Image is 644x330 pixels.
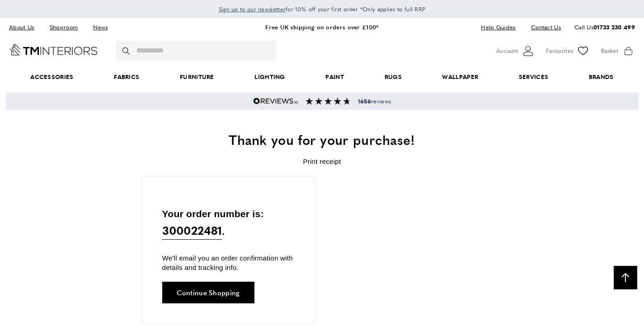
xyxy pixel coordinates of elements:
[496,44,535,58] button: Customer Account
[358,98,391,105] span: reviews
[229,130,415,149] span: Thank you for your purchase!
[160,63,234,91] a: Furniture
[219,5,426,13] span: for 10% off your first order *Only applies to full RRP
[306,98,351,105] img: Reviews section
[86,21,114,33] a: News
[43,21,85,33] a: Showroom
[162,206,295,240] p: Your order number is: .
[569,63,634,91] a: Brands
[94,63,160,91] a: Fabrics
[524,21,561,33] a: Contact Us
[422,63,498,91] a: Wallpaper
[162,253,295,272] p: We'll email you an order confirmation with details and tracking info.
[496,46,518,56] span: Account
[498,63,569,91] a: Services
[162,282,254,303] a: Continue Shopping
[235,63,306,91] a: Lighting
[219,5,286,13] span: Sign up to our newsletter
[546,46,573,56] span: Favourites
[253,98,298,105] img: Reviews.io 5 stars
[358,97,371,105] strong: 1656
[9,44,98,56] a: Go to Home page
[10,63,94,91] span: Accessories
[122,41,132,61] button: Search
[177,289,240,296] span: Continue Shopping
[162,221,222,240] a: 300022481
[9,21,41,33] a: About Us
[574,23,635,32] p: Call Us
[593,23,635,31] a: 01733 230 499
[546,44,590,58] a: Favourites
[364,63,422,91] a: Rugs
[162,222,222,238] strong: 300022481
[265,23,378,31] a: Free UK shipping on orders over £100*
[474,21,522,33] a: Help Guides
[306,63,364,91] a: Paint
[303,158,341,165] a: Print receipt
[219,5,286,14] a: Sign up to our newsletter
